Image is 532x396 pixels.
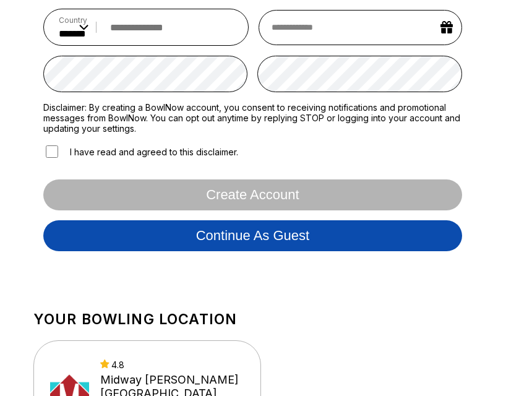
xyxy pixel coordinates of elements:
[43,102,462,134] label: Disclaimer: By creating a BowlNow account, you consent to receiving notifications and promotional...
[43,144,238,160] label: I have read and agreed to this disclaimer.
[33,311,499,328] h1: Your bowling location
[46,145,58,158] input: I have read and agreed to this disclaimer.
[100,359,246,370] div: 4.8
[43,220,462,251] button: Continue as guest
[59,15,88,25] label: Country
